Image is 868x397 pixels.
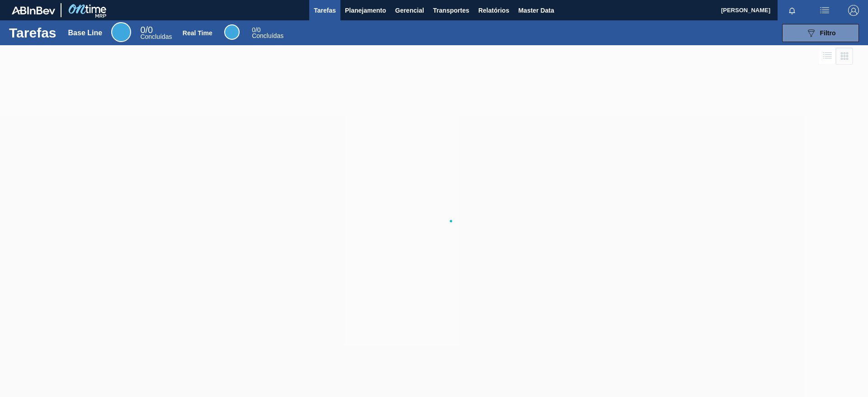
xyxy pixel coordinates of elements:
span: 0 [140,25,145,35]
div: Base Line [140,26,172,40]
span: Tarefas [314,5,336,16]
span: Concluídas [140,33,172,40]
div: Real Time [224,24,240,40]
h1: Tarefas [9,28,57,38]
span: Master Data [518,5,554,16]
span: / 0 [252,26,260,33]
span: Relatórios [478,5,509,16]
span: Transportes [433,5,469,16]
div: Real Time [183,29,212,37]
span: Concluídas [252,32,283,39]
button: Filtro [782,24,859,42]
button: Notificações [778,4,807,17]
div: Real Time [252,27,283,39]
img: TNhmsLtSVTkK8tSr43FrP2fwEKptu5GPRR3wAAAABJRU5ErkJggg== [12,6,55,14]
span: / 0 [140,25,153,35]
span: Planejamento [345,5,386,16]
div: Base Line [111,22,131,42]
span: Gerencial [395,5,424,16]
img: userActions [819,5,830,16]
div: Base Line [68,29,103,37]
span: 0 [252,26,255,33]
img: Logout [848,5,859,16]
span: Filtro [820,29,836,37]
